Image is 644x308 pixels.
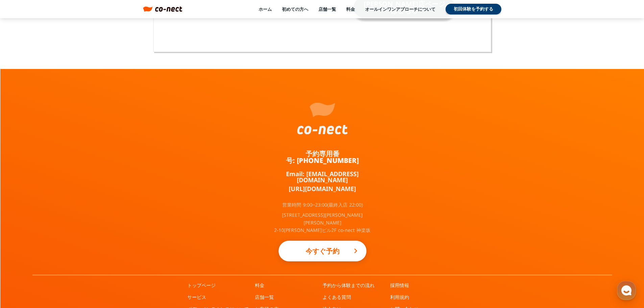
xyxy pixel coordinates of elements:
a: よくある質問 [323,294,351,301]
span: 設定 [104,224,113,230]
a: 予約から体験までの流れ [323,282,375,289]
a: 料金 [255,282,264,289]
a: 初めての方へ [282,6,308,12]
span: チャット [58,225,74,230]
a: ホーム [2,214,45,231]
a: 利用規約 [390,294,409,301]
a: オールインワンアプローチについて [365,6,435,12]
a: 店舗一覧 [255,294,274,301]
a: チャット [45,214,87,231]
a: 今すぐ予約keyboard_arrow_right [279,241,366,261]
p: [STREET_ADDRESS][PERSON_NAME][PERSON_NAME] 2-10[PERSON_NAME]ビル2F co-nect 神楽坂 [272,211,373,234]
a: トップページ [187,282,216,289]
a: 初回体験を予約する [446,4,501,15]
p: 営業時間 9:00~23:00(最終入店 22:00) [282,203,363,207]
a: [URL][DOMAIN_NAME] [289,186,356,192]
a: Email: [EMAIL_ADDRESS][DOMAIN_NAME] [272,171,373,183]
a: 採用情報 [390,282,409,289]
a: サービス [187,294,206,301]
a: 設定 [87,214,130,231]
p: 今すぐ予約 [292,244,353,259]
i: keyboard_arrow_right [352,247,360,255]
a: ホーム [259,6,272,12]
span: ホーム [17,224,29,230]
a: 店舗一覧 [318,6,336,12]
a: 料金 [346,6,355,12]
a: 予約専用番号: [PHONE_NUMBER] [272,150,373,164]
